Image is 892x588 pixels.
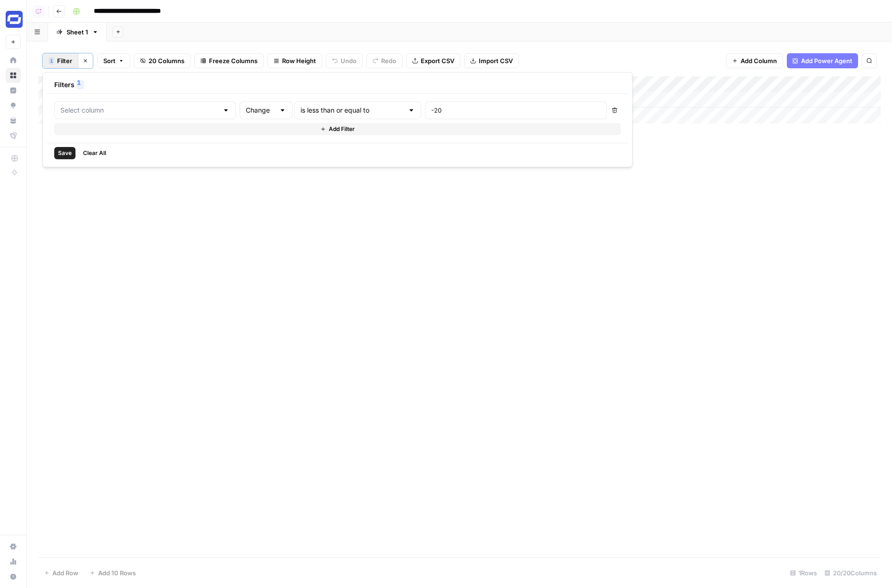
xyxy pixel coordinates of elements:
[786,565,821,580] div: 1 Rows
[6,554,21,569] a: Usage
[6,83,21,98] a: Insights
[98,568,136,578] span: Add 10 Rows
[67,27,88,37] div: Sheet 1
[6,68,21,83] a: Browse
[38,565,84,580] button: Add Row
[421,56,454,65] span: Export CSV
[49,57,54,65] div: 1
[76,80,84,90] div: 1
[47,76,628,94] div: Filters
[149,56,184,65] span: 20 Columns
[103,56,116,65] span: Sort
[60,106,218,115] input: Select column
[246,106,275,115] input: Change
[58,149,72,157] span: Save
[6,11,23,28] img: Synthesia Logo
[50,57,53,65] span: 1
[464,53,519,68] button: Import CSV
[57,56,72,65] span: Filter
[381,56,396,65] span: Redo
[741,56,777,65] span: Add Column
[83,149,106,157] span: Clear All
[431,106,600,115] input: Enter number
[6,53,21,68] a: Home
[300,106,404,115] input: is less than or equal to
[329,125,355,133] span: Add Filter
[282,56,316,65] span: Row Height
[801,56,852,65] span: Add Power Agent
[42,72,633,167] div: 1Filter
[406,53,460,68] button: Export CSV
[54,147,75,159] button: Save
[341,56,357,65] span: Undo
[79,147,110,159] button: Clear All
[42,53,78,68] button: 1Filter
[479,56,513,65] span: Import CSV
[209,56,258,65] span: Freeze Columns
[6,8,21,31] button: Workspace: Synthesia
[54,123,621,135] button: Add Filter
[821,565,881,580] div: 20/20 Columns
[6,569,21,584] button: Help + Support
[267,53,322,68] button: Row Height
[726,53,783,68] button: Add Column
[326,53,363,68] button: Undo
[48,23,107,41] a: Sheet 1
[6,98,21,113] a: Opportunities
[6,539,21,554] a: Settings
[134,53,191,68] button: 20 Columns
[52,568,78,578] span: Add Row
[97,53,130,68] button: Sort
[367,53,402,68] button: Redo
[194,53,264,68] button: Freeze Columns
[6,128,21,143] a: Flightpath
[84,565,142,580] button: Add 10 Rows
[6,113,21,128] a: Your Data
[787,53,858,68] button: Add Power Agent
[77,78,81,87] span: 1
